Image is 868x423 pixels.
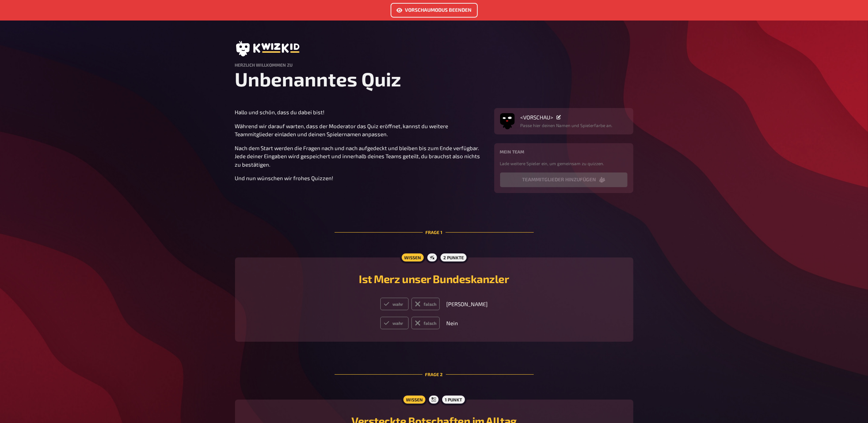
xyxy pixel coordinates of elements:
p: Und nun wünschen wir frohes Quizzen! [235,174,485,182]
div: Frage 1 [335,211,534,253]
h2: Ist Merz unser Bundeskanzler [244,272,625,285]
button: Avatar [500,114,515,129]
div: Frage 2 [335,353,534,395]
p: [PERSON_NAME] [446,300,488,308]
div: Wissen [400,252,425,263]
a: Vorschaumodus beenden [391,3,478,18]
div: Wissen [401,394,427,405]
p: Nein [446,319,488,327]
p: Nach dem Start werden die Fragen nach und nach aufgedeckt und bleiben bis zum Ende verfügbar. Jed... [235,144,485,169]
div: 2 Punkte [439,252,468,263]
label: falsch [411,317,440,329]
img: Avatar [500,112,515,126]
label: falsch [411,298,440,310]
h4: Mein Team [500,149,627,154]
button: Teammitglieder hinzufügen [500,172,627,187]
div: 1 Punkt [440,394,466,405]
h1: Unbenanntes Quiz [235,67,633,90]
p: Lade weitere Spieler ein, um gemeinsam zu quizzen. [500,160,627,167]
h4: Herzlich Willkommen zu [235,62,633,67]
label: wahr [380,317,409,329]
p: Passe hier deinen Namen und Spielerfarbe an. [521,122,613,129]
p: Hallo und schön, dass du dabei bist! [235,108,485,116]
span: <VORSCHAU> [521,114,554,120]
label: wahr [380,298,409,310]
p: Während wir darauf warten, dass der Moderator das Quiz eröffnet, kannst du weitere Teammitglieder... [235,122,485,138]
